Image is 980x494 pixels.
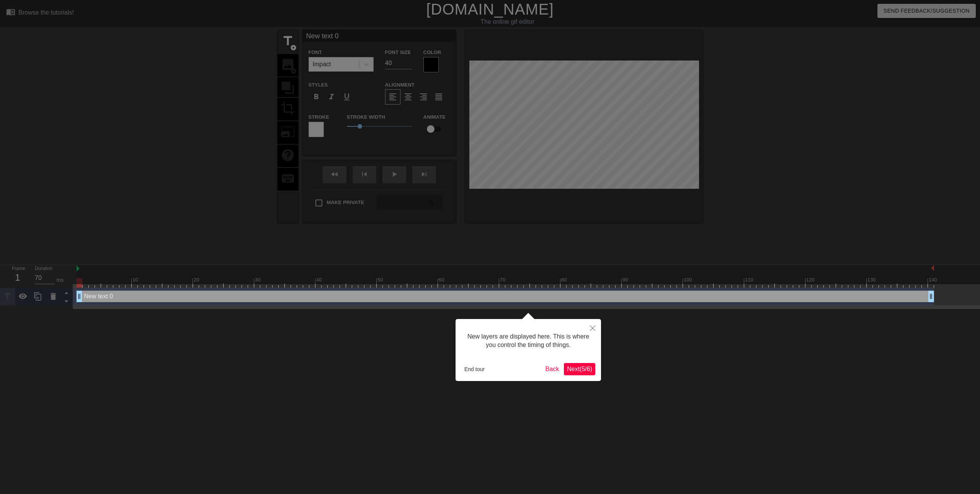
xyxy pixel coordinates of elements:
[564,363,595,375] button: Next
[584,319,601,337] button: Close
[461,325,595,357] div: New layers are displayed here. This is where you control the timing of things.
[461,363,488,375] button: End tour
[567,366,592,372] span: Next ( 5 / 6 )
[542,363,562,375] button: Back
